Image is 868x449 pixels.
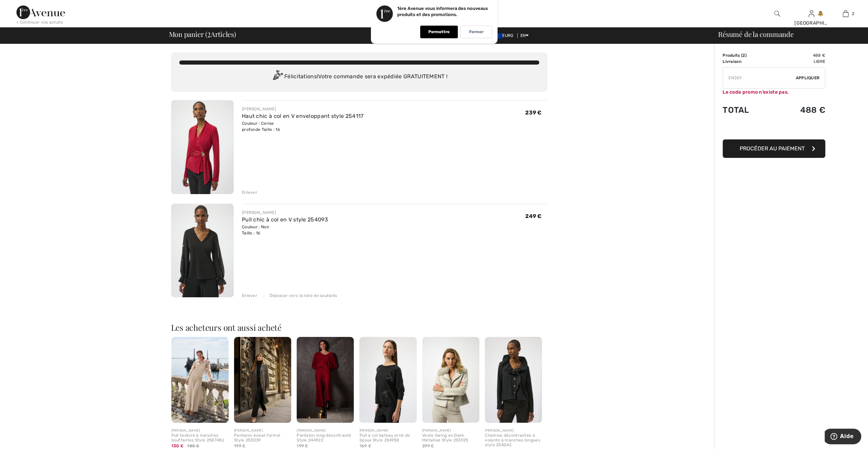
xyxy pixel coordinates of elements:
td: ) [723,52,775,58]
div: Résumé de la commande [710,31,864,38]
td: Livraison [723,58,775,65]
font: Félicitations! Votre commande sera expédiée GRATUITEMENT ! [284,73,448,80]
div: Enlever [242,189,257,195]
img: Pantalon long décontracté Style 244922 [297,337,354,423]
img: Congratulation2.svg [271,70,284,84]
div: Pull à col bateau orné de bijoux Style 254950 [359,433,416,443]
font: EN [520,33,526,38]
font: Couleur : Noir Taille : 16 [242,224,269,235]
button: Procéder au paiement [723,139,825,158]
img: Chemise décontractée à volants à manches longues style 254042 [485,337,542,423]
div: [PERSON_NAME] [359,428,416,433]
span: 2 [852,11,854,17]
span: 2 [207,29,211,38]
div: Chemise décontractée à volants à manches longues style 254042 [485,433,542,447]
div: < Continuer vos achats [16,19,63,25]
span: Appliquer [795,75,819,81]
a: Sign In [808,10,814,17]
a: Pull chic à col en V style 254093 [242,216,328,223]
td: 488 € [775,52,825,58]
img: Pull texturé à manches bouffantes Style 258745U [171,337,229,423]
a: Haut chic à col en V enveloppant style 254117 [242,113,364,119]
span: 239 € [525,109,542,116]
p: Fermer [469,29,483,35]
div: [PERSON_NAME] [485,428,542,433]
a: 2 [829,10,862,18]
iframe: Opens a widget where you can find more information [825,428,861,446]
font: Articles) [211,29,236,39]
img: Pull à col bateau orné de bijoux Style 254950 [359,337,416,423]
img: Veste Swing en Daim Métallisé Style 253925 [422,337,479,423]
div: Pantalon évasé formel Style 253039 [234,433,291,443]
div: [PERSON_NAME] [297,428,354,433]
div: [PERSON_NAME] [171,428,229,433]
img: Haut chic à col en V enveloppant style 254117 [171,100,234,194]
img: Mes infos [808,10,814,18]
span: 185 € [187,443,199,449]
img: Pull chic à col en V style 254093 [171,204,234,298]
div: Enlever [242,292,257,299]
span: 199 € [297,444,308,448]
div: Pull texturé à manches bouffantes Style 258745U [171,433,229,443]
td: Total [723,98,775,122]
div: [PERSON_NAME] [242,106,364,112]
input: Promo code [723,68,795,88]
p: Permettre [428,29,450,35]
div: [PERSON_NAME] [234,428,291,433]
img: Rechercher sur le site Web [774,10,780,18]
iframe: PayPal [723,122,825,137]
div: Pantalon long décontracté Style 244922 [297,433,354,443]
h2: Les acheteurs ont aussi acheté [171,323,547,331]
span: 199 € [234,444,246,448]
span: 299 € [422,444,434,448]
font: Couleur : Cerise profonde Taille : 16 [242,121,280,132]
div: Déplacer vers la liste de souhaits [264,292,337,299]
p: 1ère Avenue vous informera des nouveaux produits et des promotions. [397,6,488,17]
div: [GEOGRAPHIC_DATA] [794,19,828,27]
span: 2 [742,53,745,58]
span: Procéder au paiement [740,145,805,152]
span: 249 € [525,213,542,219]
span: EURO [491,33,516,38]
span: 169 € [359,444,371,448]
span: 130 € [171,444,184,448]
td: 488 € [775,98,825,122]
img: 1ère Avenue [16,5,65,19]
div: [PERSON_NAME] [422,428,479,433]
div: Le code promo n’existe pas. [723,89,825,96]
img: Pantalon évasé formel Style 253039 [234,337,291,423]
font: Produits ( [723,53,745,58]
td: Libre [775,58,825,65]
img: Mon sac [843,10,848,18]
div: [PERSON_NAME] [242,209,328,216]
font: Mon panier ( [169,29,207,39]
div: Veste Swing en Daim Métallisé Style 253925 [422,433,479,443]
